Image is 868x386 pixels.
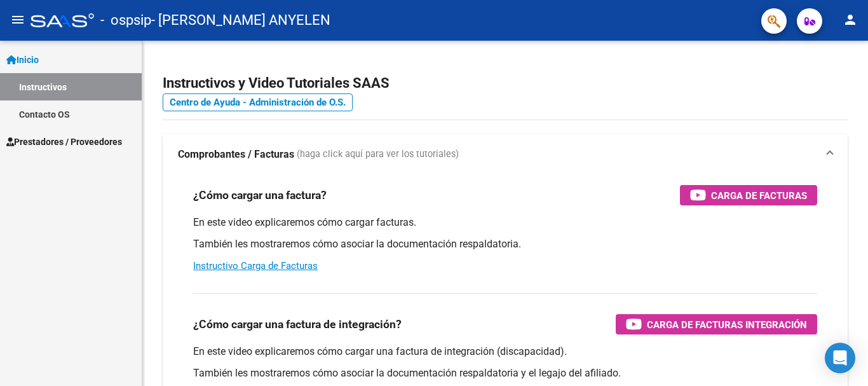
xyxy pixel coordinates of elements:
[297,148,459,162] span: (haga click aquí para ver los tutoriales)
[178,148,294,162] strong: Comprobantes / Facturas
[193,237,817,251] p: También les mostraremos cómo asociar la documentación respaldatoria.
[616,314,817,334] button: Carga de Facturas Integración
[6,135,122,149] span: Prestadores / Proveedores
[193,260,318,272] a: Instructivo Carga de Facturas
[193,186,327,204] h3: ¿Cómo cargar una factura?
[193,216,817,230] p: En este video explicaremos cómo cargar facturas.
[163,134,848,175] mat-expansion-panel-header: Comprobantes / Facturas (haga click aquí para ver los tutoriales)
[163,71,848,95] h2: Instructivos y Video Tutoriales SAAS
[647,317,807,333] span: Carga de Facturas Integración
[193,366,817,380] p: También les mostraremos cómo asociar la documentación respaldatoria y el legajo del afiliado.
[680,185,817,205] button: Carga de Facturas
[163,93,353,111] a: Centro de Ayuda - Administración de O.S.
[151,6,330,34] span: - [PERSON_NAME] ANYELEN
[6,53,39,67] span: Inicio
[711,188,807,203] span: Carga de Facturas
[825,343,855,373] div: Open Intercom Messenger
[193,345,817,359] p: En este video explicaremos cómo cargar una factura de integración (discapacidad).
[100,6,151,34] span: - ospsip
[843,12,858,27] mat-icon: person
[10,12,25,27] mat-icon: menu
[193,315,402,333] h3: ¿Cómo cargar una factura de integración?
